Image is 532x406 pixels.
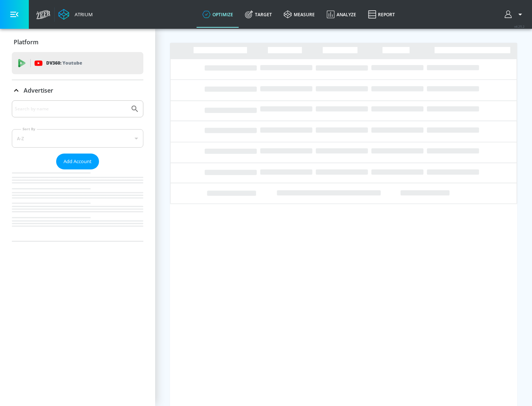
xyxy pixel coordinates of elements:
p: DV360: [46,59,82,67]
a: Atrium [58,9,93,20]
a: Report [362,1,401,28]
div: A-Z [12,129,143,148]
button: Add Account [56,154,99,169]
div: Advertiser [12,80,143,101]
span: Add Account [64,157,92,166]
div: Advertiser [12,100,143,241]
span: v 4.25.2 [514,24,525,28]
div: Platform [12,32,143,52]
p: Platform [14,38,38,46]
p: Advertiser [24,86,53,94]
a: optimize [197,1,239,28]
input: Search by name [15,104,127,114]
a: measure [278,1,321,28]
div: DV360: Youtube [12,52,143,74]
a: Analyze [321,1,362,28]
p: Youtube [62,59,82,67]
a: Target [239,1,278,28]
label: Sort By [21,127,37,131]
nav: list of Advertiser [12,169,143,241]
div: Atrium [72,11,93,18]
